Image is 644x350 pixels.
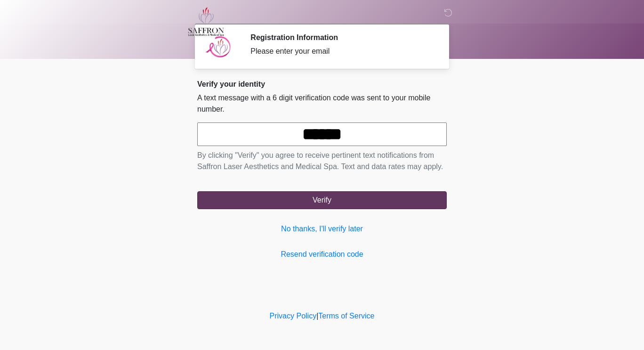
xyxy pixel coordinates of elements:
[250,46,433,57] div: Please enter your email
[197,223,447,235] a: No thanks, I'll verify later
[318,312,374,320] a: Terms of Service
[270,312,317,320] a: Privacy Policy
[316,312,318,320] a: |
[197,150,447,172] p: By clicking "Verify" you agree to receive pertinent text notifications from Saffron Laser Aesthet...
[197,80,447,89] h2: Verify your identity
[197,249,447,260] a: Resend verification code
[197,92,447,115] p: A text message with a 6 digit verification code was sent to your mobile number.
[197,191,447,209] button: Verify
[204,33,233,61] img: Agent Avatar
[188,7,225,36] img: Saffron Laser Aesthetics and Medical Spa Logo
